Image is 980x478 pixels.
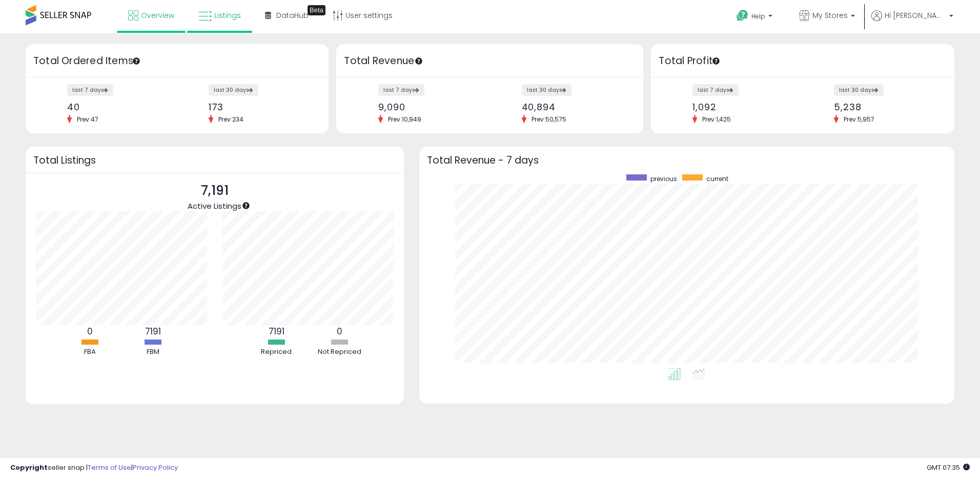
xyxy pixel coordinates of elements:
[344,54,636,68] h3: Total Revenue
[885,10,946,21] span: Hi [PERSON_NAME]
[736,9,749,22] i: Get Help
[812,10,848,21] span: My Stores
[839,115,880,124] span: Prev: 5,957
[650,174,677,183] span: previous
[188,181,241,201] p: 7,191
[241,201,251,210] div: Tooltip anchor
[72,115,104,124] span: Prev: 47
[145,325,161,337] b: 7191
[692,84,739,96] label: last 7 days
[383,115,426,124] span: Prev: 10,949
[67,84,113,96] label: last 7 days
[378,84,424,96] label: last 7 days
[33,156,396,164] h3: Total Listings
[751,12,765,21] span: Help
[522,102,626,112] div: 40,894
[427,156,947,164] h3: Total Revenue - 7 days
[337,325,342,337] b: 0
[132,56,141,66] div: Tooltip anchor
[87,325,93,337] b: 0
[526,115,571,124] span: Prev: 50,575
[728,2,783,33] a: Help
[834,84,884,96] label: last 30 days
[33,54,321,68] h3: Total Ordered Items
[209,102,311,112] div: 173
[269,325,284,337] b: 7191
[706,174,728,183] span: current
[213,115,249,124] span: Prev: 234
[188,201,241,211] span: Active Listings
[697,115,736,124] span: Prev: 1,425
[659,54,946,68] h3: Total Profit
[214,10,241,21] span: Listings
[378,102,482,112] div: 9,090
[308,5,325,15] div: Tooltip anchor
[141,10,174,21] span: Overview
[246,347,307,357] div: Repriced
[414,56,423,66] div: Tooltip anchor
[309,347,370,357] div: Not Repriced
[692,102,795,112] div: 1,092
[59,347,120,357] div: FBA
[67,102,170,112] div: 40
[276,10,309,21] span: DataHub
[122,347,183,357] div: FBM
[834,102,936,112] div: 5,238
[209,84,258,96] label: last 30 days
[522,84,571,96] label: last 30 days
[711,56,721,66] div: Tooltip anchor
[871,10,953,33] a: Hi [PERSON_NAME]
